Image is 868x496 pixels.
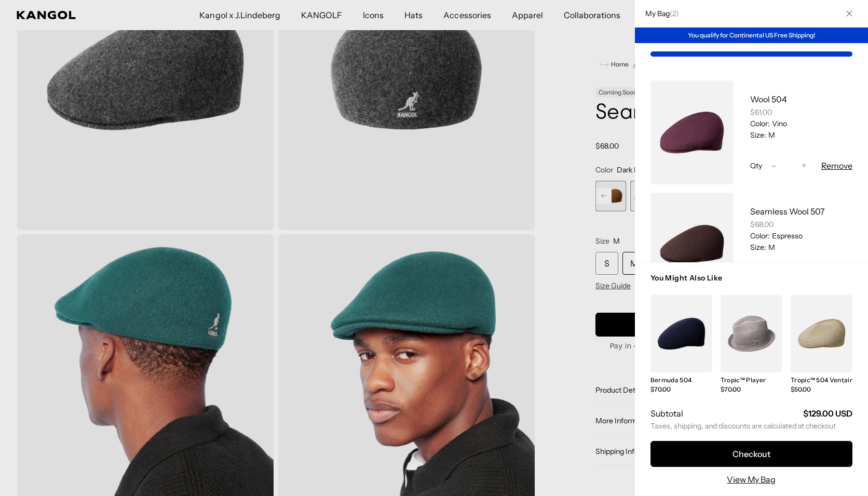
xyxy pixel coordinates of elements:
[650,441,852,467] button: Checkout
[635,28,868,43] div: You qualify for Continental US Free Shipping!
[770,119,787,128] dd: Vino
[771,159,776,173] span: -
[727,473,776,486] a: View My Bag
[802,159,807,173] span: +
[750,220,852,229] div: $68.00
[750,161,762,170] span: Qty
[650,385,671,393] span: $70.00
[650,273,852,295] h3: You Might Also Like
[750,231,770,240] dt: Color:
[721,385,741,393] span: $70.00
[782,159,796,172] input: Quantity for Wool 504
[670,9,679,18] span: ( )
[791,385,811,393] span: $50.00
[672,9,676,18] span: 2
[821,159,852,172] button: Remove Wool 504 - Vino / M
[750,119,770,128] dt: Color:
[766,159,782,172] button: -
[766,243,775,252] dd: M
[803,408,852,419] strong: $129.00 USD
[650,421,852,431] small: Taxes, shipping, and discounts are calculated at checkout
[750,94,787,104] a: Wool 504
[791,376,852,384] a: Tropic™ 504 Ventair
[721,376,766,384] a: Tropic™ Player
[770,231,803,240] dd: Espresso
[766,130,775,140] dd: M
[650,376,692,384] a: Bermuda 504
[750,108,852,117] div: $61.00
[750,243,766,252] dt: Size:
[750,206,825,217] a: Seamless Wool 507
[750,130,766,140] dt: Size:
[650,408,683,419] h2: Subtotal
[796,159,812,172] button: +
[640,9,679,18] h2: My Bag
